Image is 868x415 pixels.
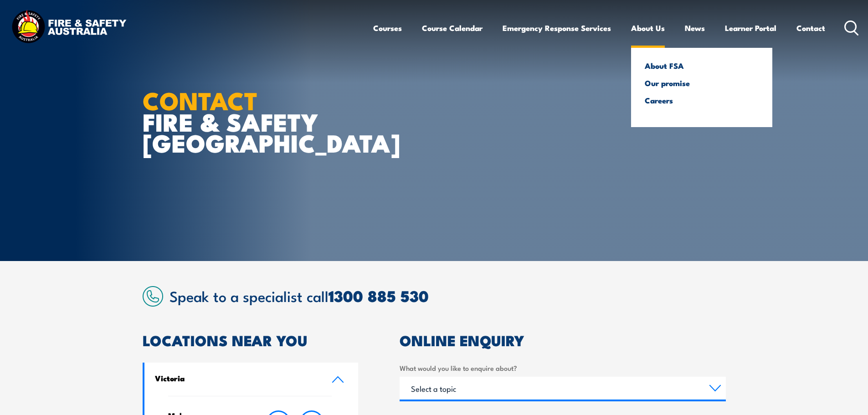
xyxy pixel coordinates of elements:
[143,89,368,153] h1: FIRE & SAFETY [GEOGRAPHIC_DATA]
[685,16,705,40] a: News
[400,333,726,346] h2: ONLINE ENQUIRY
[503,16,611,40] a: Emergency Response Services
[155,373,318,383] h4: Victoria
[645,96,759,104] a: Careers
[329,283,429,307] a: 1300 885 530
[796,16,825,40] a: Contact
[400,363,726,373] label: What would you like to enquire about?
[725,16,776,40] a: Learner Portal
[631,16,665,40] a: About Us
[144,363,359,396] a: Victoria
[645,61,759,70] a: About FSA
[373,16,402,40] a: Courses
[169,287,726,304] h2: Speak to a specialist call
[143,333,359,346] h2: LOCATIONS NEAR YOU
[143,81,258,118] strong: CONTACT
[422,16,483,40] a: Course Calendar
[645,79,759,87] a: Our promise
